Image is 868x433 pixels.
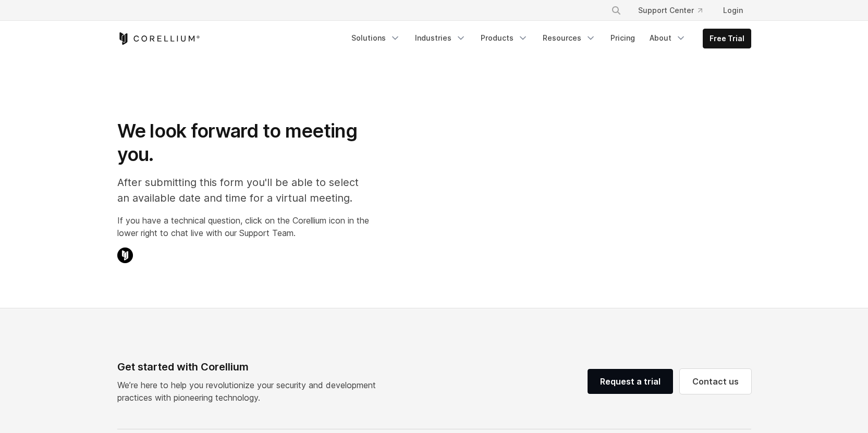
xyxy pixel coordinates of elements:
[345,29,407,47] a: Solutions
[409,29,472,47] a: Industries
[474,29,534,47] a: Products
[604,29,641,47] a: Pricing
[630,1,711,20] a: Support Center
[643,29,692,47] a: About
[607,1,626,20] button: Search
[536,29,602,47] a: Resources
[680,369,751,394] a: Contact us
[117,248,133,263] img: Corellium Chat Icon
[345,29,751,48] div: Navigation Menu
[588,369,673,394] a: Request a trial
[117,175,369,206] p: After submitting this form you'll be able to select an available date and time for a virtual meet...
[117,359,384,375] div: Get started with Corellium
[703,29,751,48] a: Free Trial
[117,32,200,45] a: Corellium Home
[117,379,384,404] p: We’re here to help you revolutionize your security and development practices with pioneering tech...
[117,214,369,239] p: If you have a technical question, click on the Corellium icon in the lower right to chat live wit...
[715,1,751,20] a: Login
[117,119,369,166] h1: We look forward to meeting you.
[598,1,751,20] div: Navigation Menu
